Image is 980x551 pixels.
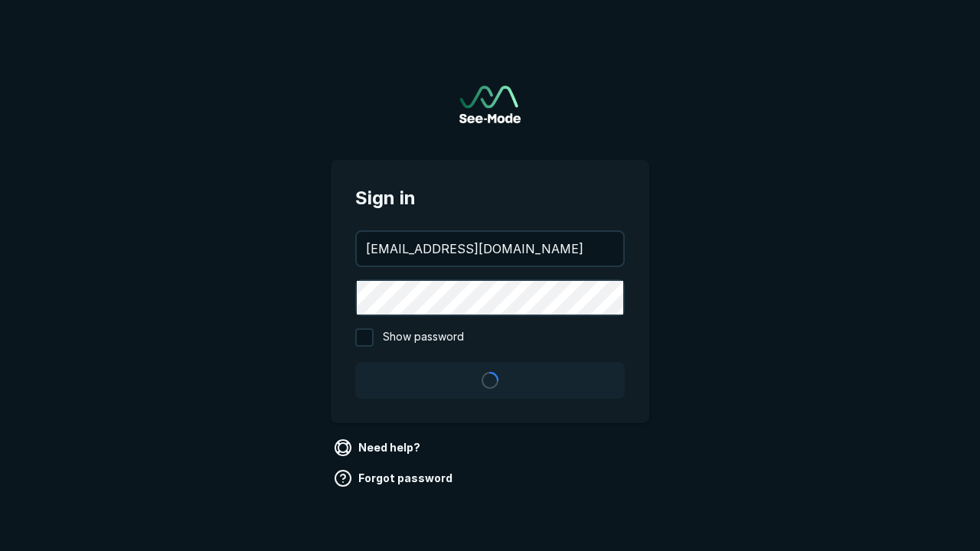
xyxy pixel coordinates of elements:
a: Go to sign in [459,86,521,123]
a: Need help? [331,435,426,460]
input: your@email.com [357,232,623,266]
span: Show password [383,328,464,347]
a: Forgot password [331,466,459,491]
span: Sign in [355,184,625,212]
img: See-Mode Logo [459,86,521,123]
